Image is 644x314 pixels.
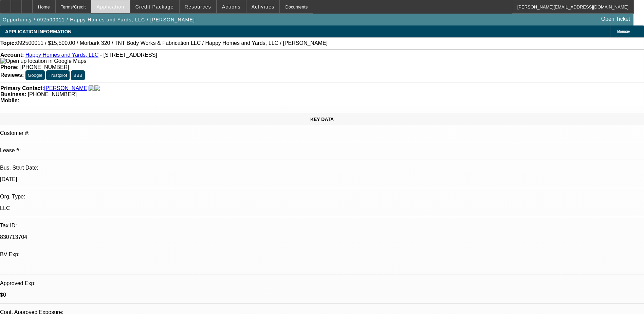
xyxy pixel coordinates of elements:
[222,4,241,10] span: Actions
[28,91,77,97] span: [PHONE_NUMBER]
[217,0,246,13] button: Actions
[0,58,86,64] a: View Google Maps
[0,52,24,58] strong: Account:
[89,85,94,91] img: facebook-icon.png
[94,85,100,91] img: linkedin-icon.png
[252,4,275,10] span: Activities
[0,91,26,97] strong: Business:
[599,13,633,25] a: Open Ticket
[617,30,630,33] span: Manage
[246,0,280,13] button: Activities
[100,52,157,58] span: - [STREET_ADDRESS]
[44,85,89,91] a: [PERSON_NAME]
[310,117,334,122] span: KEY DATA
[3,17,195,22] span: Opportunity / 092500011 / Happy Homes and Yards, LLC / [PERSON_NAME]
[185,4,211,10] span: Resources
[135,4,174,10] span: Credit Package
[0,64,19,70] strong: Phone:
[130,0,179,13] button: Credit Package
[0,40,16,46] strong: Topic:
[0,85,44,91] strong: Primary Contact:
[20,64,69,70] span: [PHONE_NUMBER]
[180,0,216,13] button: Resources
[0,58,86,64] img: Open up location in Google Maps
[25,52,99,58] a: Happy Homes and Yards, LLC
[46,70,69,80] button: Trustpilot
[16,40,328,46] span: 092500011 / $15,500.00 / Morbark 320 / TNT Body Works & Fabrication LLC / Happy Homes and Yards, ...
[0,72,24,78] strong: Reviews:
[25,70,45,80] button: Google
[91,0,129,13] button: Application
[5,29,71,34] span: APPLICATION INFORMATION
[96,4,124,10] span: Application
[0,98,19,103] strong: Mobile:
[71,70,85,80] button: BBB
